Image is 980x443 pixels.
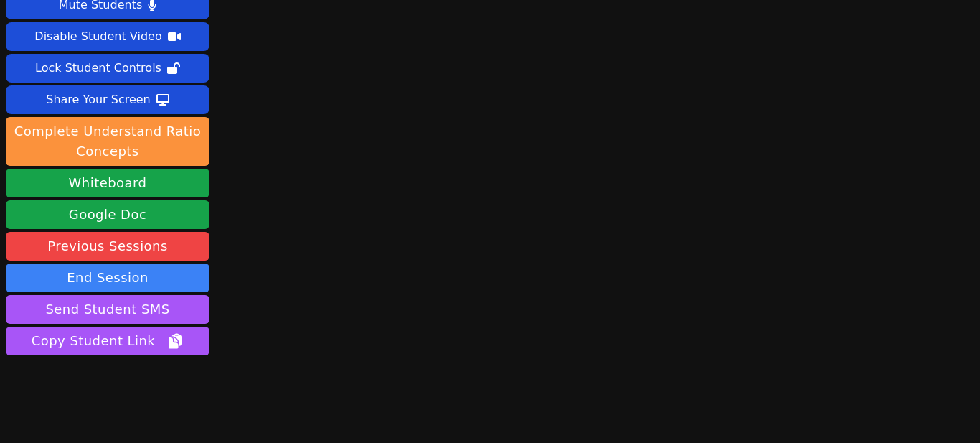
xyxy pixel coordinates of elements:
button: Whiteboard [6,169,209,197]
div: Lock Student Controls [35,57,161,80]
div: Disable Student Video [34,25,161,48]
div: Share Your Screen [46,88,151,111]
span: Copy Student Link [32,331,184,351]
a: Previous Sessions [6,232,209,261]
button: Send Student SMS [6,295,209,324]
button: Copy Student Link [6,327,209,355]
button: Disable Student Video [6,22,209,51]
a: Google Doc [6,200,209,229]
button: End Session [6,264,209,292]
button: Lock Student Controls [6,54,209,83]
button: Share Your Screen [6,85,209,114]
button: Complete Understand Ratio Concepts [6,117,209,166]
